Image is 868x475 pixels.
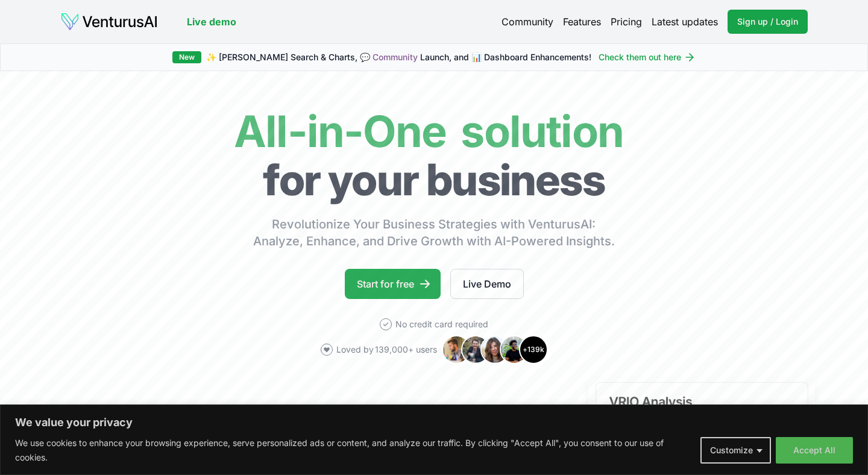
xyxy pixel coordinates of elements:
a: Check them out here [599,51,696,63]
a: Community [502,14,553,29]
img: Avatar 4 [500,335,529,364]
button: Accept All [776,437,853,464]
img: Avatar 3 [480,335,509,364]
p: We value your privacy [15,415,853,430]
div: New [172,51,201,63]
a: Live Demo [450,269,524,299]
a: Live demo [187,14,236,29]
button: Customize [700,437,771,464]
a: Latest updates [652,14,718,29]
a: Community [373,52,418,62]
span: ✨ [PERSON_NAME] Search & Charts, 💬 Launch, and 📊 Dashboard Enhancements! [206,51,591,63]
img: Avatar 2 [461,335,490,364]
a: Start for free [345,269,441,299]
img: logo [60,12,158,31]
p: We use cookies to enhance your browsing experience, serve personalized ads or content, and analyz... [15,436,691,465]
a: Features [563,14,601,29]
a: Pricing [611,14,642,29]
span: Sign up / Login [737,16,798,28]
img: Avatar 1 [442,335,471,364]
a: Sign up / Login [728,10,808,34]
